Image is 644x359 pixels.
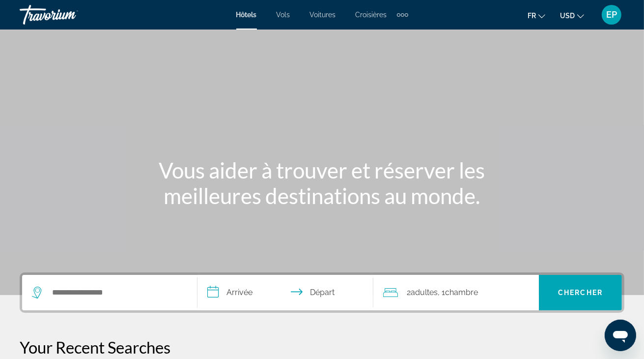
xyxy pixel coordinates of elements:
[445,288,478,297] span: Chambre
[20,2,118,28] a: Travorium
[22,275,622,310] div: Search widget
[277,11,290,19] a: Vols
[528,12,536,20] span: fr
[397,7,408,23] button: Extra navigation items
[560,12,575,20] span: USD
[411,288,438,297] span: Adultes
[20,337,624,357] p: Your Recent Searches
[438,286,478,299] span: , 1
[197,275,373,310] button: Check in and out dates
[606,10,617,20] span: EP
[605,320,636,351] iframe: Bouton de lancement de la fenêtre de messagerie
[539,275,622,310] button: Chercher
[560,8,584,23] button: Change currency
[236,11,257,19] a: Hôtels
[599,4,624,25] button: User Menu
[407,286,438,299] span: 2
[373,275,539,310] button: Travelers: 2 adults, 0 children
[528,8,545,23] button: Change language
[356,11,387,19] a: Croisières
[138,157,506,209] h1: Vous aider à trouver et réserver les meilleures destinations au monde.
[558,289,603,297] span: Chercher
[310,11,336,19] a: Voitures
